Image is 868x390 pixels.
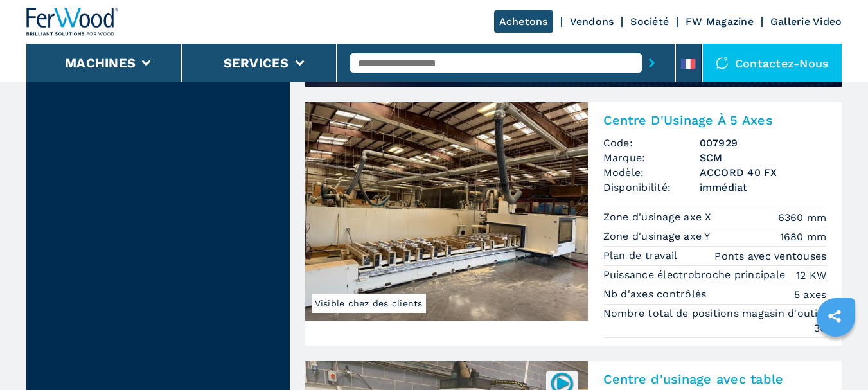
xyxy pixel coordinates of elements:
span: Visible chez des clients [312,294,426,313]
img: Ferwood [26,8,119,36]
button: submit-button [642,48,662,78]
em: Ponts avec ventouses [714,249,826,263]
em: 5 axes [794,287,827,302]
button: Machines [65,55,136,71]
a: Vendons [570,15,614,28]
p: Plan de travail [603,249,681,263]
a: Gallerie Video [770,15,842,28]
a: Achetons [494,10,553,33]
a: Centre D'Usinage À 5 Axes SCM ACCORD 40 FXVisible chez des clientsCentre D'Usinage À 5 AxesCode:0... [305,102,842,346]
p: Nombre total de positions magasin d'outil [603,306,825,321]
h2: Centre D'Usinage À 5 Axes [603,112,827,128]
span: Marque: [603,150,700,165]
div: Contactez-nous [703,44,842,82]
p: Nb d'axes contrôlés [603,287,710,301]
span: Modèle: [603,165,700,180]
p: Puissance électrobroche principale [603,268,789,282]
a: FW Magazine [686,15,754,28]
iframe: Chat [813,332,858,380]
span: Code: [603,136,700,150]
button: Services [224,55,289,71]
img: Centre D'Usinage À 5 Axes SCM ACCORD 40 FX [305,102,588,321]
p: Zone d'usinage axe X [603,210,715,224]
em: 36 [814,321,827,335]
img: Contactez-nous [716,57,729,69]
h3: 007929 [700,136,827,150]
em: 6360 mm [778,210,827,225]
h3: ACCORD 40 FX [700,165,827,180]
p: Zone d'usinage axe Y [603,229,714,244]
a: Demandez une évaluation [305,66,842,108]
h3: SCM [700,150,827,165]
span: Disponibilité: [603,180,700,195]
em: 12 KW [796,268,826,283]
a: sharethis [819,300,851,332]
span: immédiat [700,180,827,195]
em: 1680 mm [780,229,827,244]
a: Société [630,15,669,28]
